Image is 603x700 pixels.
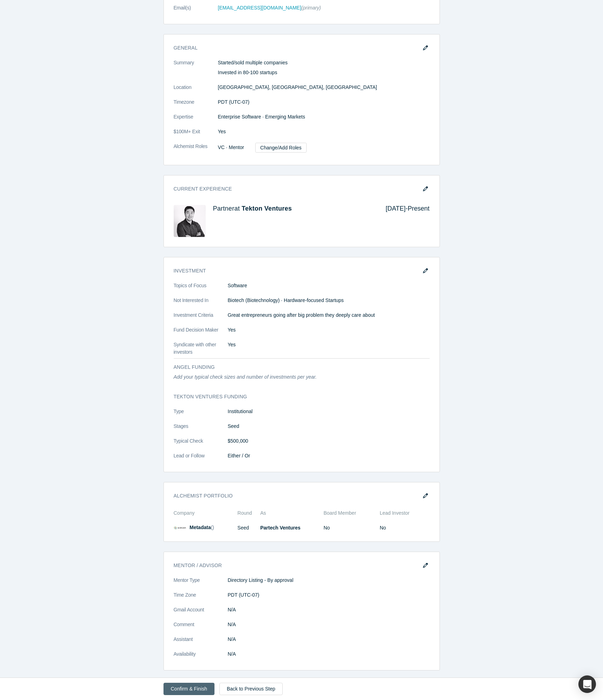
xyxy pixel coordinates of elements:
[174,636,228,650] dt: Assistant
[228,577,430,584] dd: Directory Listing - By approval
[174,492,420,500] h3: Alchemist Portfolio
[228,326,430,334] dd: Yes
[228,621,430,628] dd: N/A
[218,128,430,135] dd: Yes
[174,393,420,400] h3: Tekton Ventures funding
[174,4,218,19] dt: Email(s)
[163,683,214,695] button: Confirm & Finish
[375,507,430,519] th: Lead Investor
[174,59,218,84] dt: Summary
[228,437,430,445] dd: $500,000
[323,507,375,519] th: Board Member
[218,98,430,106] dd: PDT (UTC-07)
[174,98,218,113] dt: Timezone
[237,507,260,519] th: Round
[174,297,228,312] dt: Not Interested In
[228,408,430,415] dd: Institutional
[174,267,420,275] h3: Investment
[174,452,228,467] dt: Lead or Follow
[376,205,430,237] div: [DATE] - Present
[301,5,321,11] span: (primary)
[174,113,218,128] dt: Expertise
[218,59,430,66] p: Started/sold multiple companies
[228,650,430,658] dd: N/A
[174,606,228,621] dt: Gmail Account
[174,408,228,423] dt: Type
[218,69,430,76] p: Invested in 80-100 startups
[228,636,430,643] dd: N/A
[218,143,430,153] dd: VC · Mentor
[211,525,214,530] span: ( )
[228,606,430,614] dd: N/A
[174,128,218,143] dt: $100M+ Exit
[255,143,307,153] a: Change/Add Roles
[228,452,430,460] dd: Either / Or
[174,577,228,591] dt: Mentor Type
[174,205,206,237] img: Tekton Ventures's Logo
[174,437,228,452] dt: Typical Check
[323,519,375,537] td: No
[174,143,218,160] dt: Alchemist Roles
[213,205,376,213] h4: Partner at
[228,341,430,348] dd: Yes
[260,525,300,531] a: Partech Ventures
[174,282,228,297] dt: Topics of Focus
[218,84,430,91] dd: [GEOGRAPHIC_DATA], [GEOGRAPHIC_DATA], [GEOGRAPHIC_DATA]
[375,519,430,537] td: No
[174,373,430,381] p: Add your typical check sizes and number of investments per year.
[174,364,420,371] h3: Angel Funding
[174,621,228,636] dt: Comment
[174,312,228,326] dt: Investment Criteria
[174,562,420,569] h3: Mentor / Advisor
[260,507,323,519] th: As
[174,507,238,519] th: Company
[174,326,228,341] dt: Fund Decision Maker
[228,591,430,599] dd: PDT (UTC-07)
[218,5,301,11] a: [EMAIL_ADDRESS][DOMAIN_NAME]
[174,44,420,52] h3: General
[174,591,228,606] dt: Time Zone
[174,423,228,437] dt: Stages
[228,297,344,303] span: Biotech (Biotechnology) · Hardware-focused Startups
[174,650,228,665] dt: Availability
[228,283,247,288] span: Software
[242,205,292,212] a: Tekton Ventures
[174,341,228,356] dt: Syndicate with other investors
[174,84,218,98] dt: Location
[174,185,420,193] h3: Current Experience
[228,312,430,319] p: Great entrepreneurs going after big problem they deeply care about
[190,525,211,530] a: Metadata
[219,683,283,695] a: Back to Previous Step
[228,423,430,430] dd: Seed
[237,519,260,537] td: Seed
[174,522,186,534] img: Metadata
[218,114,305,120] span: Enterprise Software · Emerging Markets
